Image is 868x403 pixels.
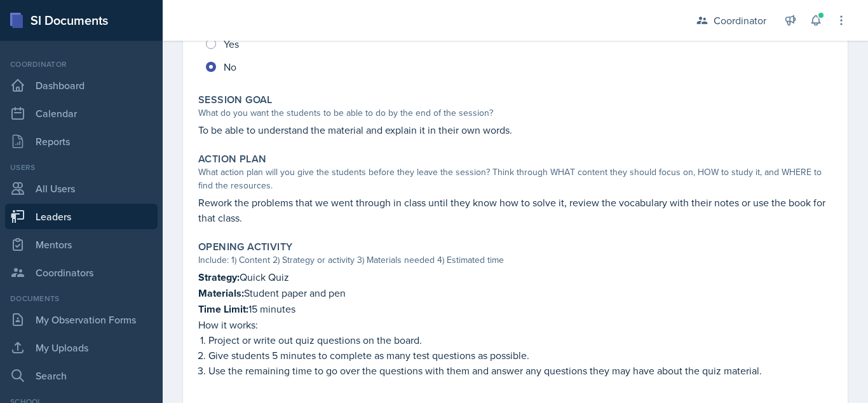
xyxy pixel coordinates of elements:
strong: Strategy: [198,270,240,285]
p: To be able to understand the material and explain it in their own words. [198,122,832,138]
a: My Uploads [5,335,158,360]
div: Users [5,162,158,173]
a: Calendar [5,101,158,126]
label: Opening Activity [198,241,292,253]
a: Search [5,363,158,388]
a: Dashboard [5,73,158,98]
p: Give students 5 minutes to complete as many test questions as possible. [208,348,832,363]
a: All Users [5,176,158,201]
strong: Time Limit: [198,302,248,316]
p: Quick Quiz [198,269,832,285]
p: Student paper and pen [198,285,832,301]
a: Leaders [5,204,158,229]
strong: Materials: [198,286,244,300]
p: Rework the problems that we went through in class until they know how to solve it, review the voc... [198,195,832,225]
div: Documents [5,293,158,304]
p: Use the remaining time to go over the questions with them and answer any questions they may have ... [208,363,832,378]
p: Project or write out quiz questions on the board. [208,332,832,348]
div: What do you want the students to be able to do by the end of the session? [198,106,832,120]
div: Coordinator [714,13,766,28]
a: Coordinators [5,260,158,285]
p: How it works: [198,317,832,332]
a: Reports [5,129,158,154]
a: My Observation Forms [5,307,158,332]
label: Session Goal [198,94,273,106]
p: 15 minutes [198,301,832,317]
div: What action plan will you give the students before they leave the session? Think through WHAT con... [198,166,832,192]
div: Include: 1) Content 2) Strategy or activity 3) Materials needed 4) Estimated time [198,253,832,267]
div: Coordinator [5,59,158,70]
a: Mentors [5,232,158,257]
label: Action Plan [198,153,266,166]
